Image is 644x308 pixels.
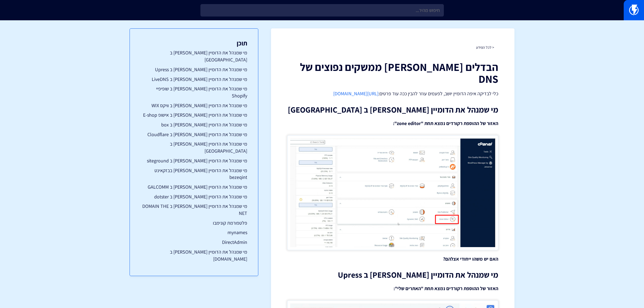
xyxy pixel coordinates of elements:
a: מי שמנהל את הדומיין [PERSON_NAME] בבזקאינט bezeqint [141,167,247,181]
a: < לכל המידע [476,45,494,50]
h2: מי שמנהל את הדומיין [PERSON_NAME] ב Upress [287,270,498,279]
a: mynames [141,229,247,236]
input: חיפוש מהיר... [200,4,444,17]
a: מי שמנהל את הדומיין [PERSON_NAME] ב אישופ E-shop [141,112,247,119]
a: מי שמנהל את הדומיין [PERSON_NAME] ב box [141,121,247,128]
strong: האזור של ההוספת רקורדים נמצא תחת "zone editor": [393,120,498,126]
a: מי שמנהל את הדומיין [PERSON_NAME] ב GALCOMM [141,184,247,191]
a: [URL][DOMAIN_NAME] [333,90,378,97]
h1: הבדלים [PERSON_NAME] ממשקים נפוצים של DNS [287,61,498,85]
a: מי שמנהל את הדומיין [PERSON_NAME] ב Upress [141,66,247,73]
a: מי שמנהל את הדומיין [PERSON_NAME] ב DOMAIN THE NET [141,203,247,217]
h3: תוכן [141,40,247,47]
strong: האזור של ההוספת רקורדים נמצא תחת "האתרים שלי": [394,285,498,291]
a: מי שמנהל את הדומיין [PERSON_NAME] ב LiveDNS [141,76,247,83]
a: מי שמנהל את הדומיין [PERSON_NAME] ב [GEOGRAPHIC_DATA] [141,49,247,63]
h2: מי שמנהל את הדומיין [PERSON_NAME] ב [GEOGRAPHIC_DATA] [287,105,498,114]
a: מי שמנהל את הדומיין [PERSON_NAME] ב siteground [141,157,247,164]
strong: האם יש משהו ייחודי אצלהם? [443,256,498,262]
a: מי שמנהל את הדומיין [PERSON_NAME] ב dotster [141,193,247,200]
a: פלטפורמת קונימבו [141,219,247,227]
a: מי שמנהל את הדומיין [PERSON_NAME] ב [DOMAIN_NAME] [141,248,247,262]
a: מי שמנהל את הדומיין [PERSON_NAME] ב שופיפיי Shopify [141,85,247,99]
a: מי שמנהל את הדומיין [PERSON_NAME] ב וויקס WIX [141,102,247,109]
a: DirectAdmin [141,239,247,246]
a: מי שמנהל את הדומיין [PERSON_NAME] ב Cloudflare [141,131,247,138]
p: כלי לבדיקה איפה הדומיין יושב, לפעמים עוזר להבין ככה עוד פרטים: [287,90,498,97]
a: מי שמנהל את הדומיין [PERSON_NAME] ב [GEOGRAPHIC_DATA] [141,140,247,154]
